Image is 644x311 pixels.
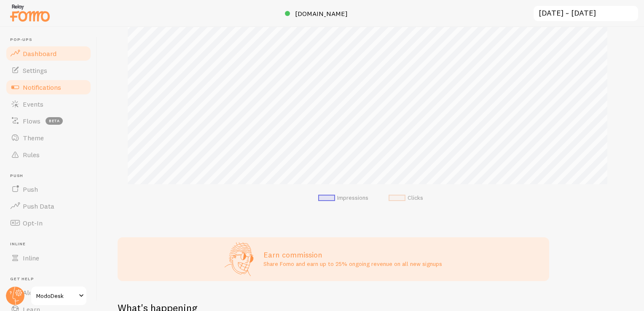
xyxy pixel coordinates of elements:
a: ModoDesk [30,286,87,306]
a: Flows beta [5,113,92,129]
img: fomo-relay-logo-orange.svg [9,2,51,24]
a: Rules [5,146,92,163]
li: Impressions [318,194,368,202]
span: beta [46,117,63,125]
a: Settings [5,62,92,79]
a: Notifications [5,79,92,96]
span: Opt-In [23,219,43,227]
span: Pop-ups [10,37,92,43]
a: Dashboard [5,45,92,62]
h3: Earn commission [263,250,442,260]
a: Alerts [5,284,92,301]
span: Get Help [10,276,92,282]
li: Clicks [389,194,423,202]
span: Push [10,173,92,179]
span: ModoDesk [36,291,76,301]
span: Events [23,100,43,108]
span: Rules [23,150,40,159]
span: Settings [23,66,47,75]
a: Opt-In [5,214,92,231]
span: Notifications [23,83,61,91]
span: Flows [23,117,40,125]
span: Theme [23,134,44,142]
a: Inline [5,249,92,266]
p: Share Fomo and earn up to 25% ongoing revenue on all new signups [263,260,442,268]
a: Push Data [5,198,92,214]
a: Push [5,181,92,198]
span: Push [23,185,38,193]
span: Inline [23,254,39,262]
a: Theme [5,129,92,146]
span: Dashboard [23,49,56,58]
a: Events [5,96,92,113]
span: Push Data [23,202,54,210]
span: Inline [10,241,92,247]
